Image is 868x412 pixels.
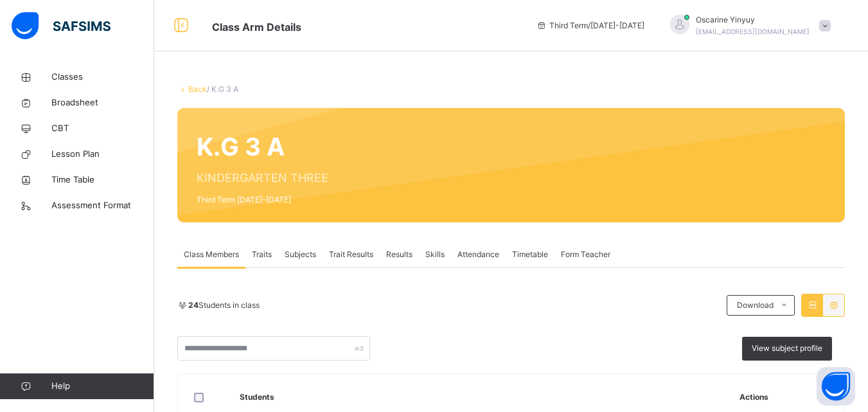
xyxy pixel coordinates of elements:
span: Classes [51,71,154,84]
span: Results [386,249,412,260]
button: Open asap [817,367,855,406]
span: Download [737,300,774,311]
span: Lesson Plan [51,148,154,161]
span: / K.G 3 A [207,84,238,94]
span: Broadsheet [51,96,154,109]
span: CBT [51,122,154,135]
a: Back [188,84,207,94]
span: Skills [425,249,445,260]
span: Subjects [285,249,316,260]
span: Assessment Format [51,199,154,212]
span: Attendance [457,249,499,260]
span: View subject profile [752,343,822,354]
div: OscarineYinyuy [657,14,837,37]
span: Students in class [188,300,260,311]
span: Trait Results [329,249,373,260]
b: 24 [188,300,199,310]
span: Oscarine Yinyuy [696,14,810,26]
span: Class Members [184,249,239,260]
span: Timetable [512,249,548,260]
img: safsims [12,12,111,39]
span: [EMAIL_ADDRESS][DOMAIN_NAME] [696,28,810,35]
span: Traits [252,249,272,260]
span: Help [51,380,154,393]
span: Time Table [51,174,154,186]
span: Form Teacher [561,249,610,260]
span: session/term information [536,20,644,31]
span: Class Arm Details [212,21,301,33]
